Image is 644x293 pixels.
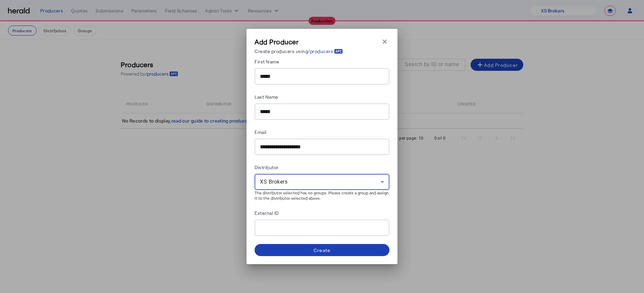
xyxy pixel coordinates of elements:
[260,179,287,185] span: XS Brokers
[255,244,389,256] button: Create
[255,210,279,216] label: External ID
[314,247,331,254] div: Create
[255,164,279,170] label: Distributor
[308,48,343,55] a: /producers
[255,94,278,100] label: Last Name
[255,59,279,64] label: First Name
[255,190,389,201] div: The distributor selected has no groups. Please create a group and assign it to the distributor se...
[255,48,343,55] p: Create producers using
[255,37,343,46] h3: Add Producer
[255,129,267,135] label: Email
